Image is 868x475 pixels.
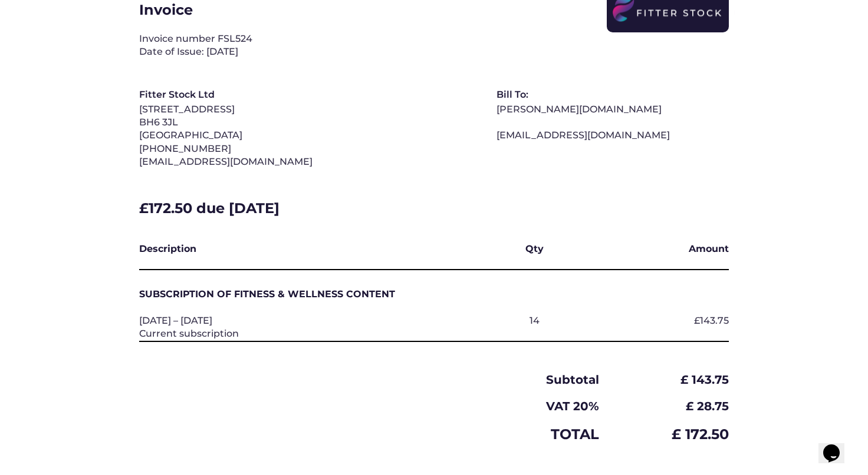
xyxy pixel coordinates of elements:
[139,314,458,341] div: [DATE] – [DATE] Current subscription
[139,288,395,303] div: SUBSCRIPTION OF FITNESS & WELLNESS CONTENT
[139,32,729,59] div: Invoice number FSL524 Date of Issue: [DATE]
[497,103,670,142] div: [PERSON_NAME][DOMAIN_NAME] [EMAIL_ADDRESS][DOMAIN_NAME]
[139,371,599,389] div: Subtotal
[139,424,599,451] div: TOTAL
[611,371,729,388] div: £ 143.75
[611,314,729,329] div: £143.75
[139,103,313,169] div: [STREET_ADDRESS] BH6 3JL [GEOGRAPHIC_DATA] [PHONE_NUMBER] [EMAIL_ADDRESS][DOMAIN_NAME]
[497,88,555,103] div: Bill To:
[139,243,458,269] div: Description
[611,424,729,444] div: £ 172.50
[475,314,593,341] div: 14
[611,243,729,269] div: Amount
[139,398,599,416] div: VAT 20%
[139,88,215,103] div: Fitter Stock Ltd
[611,398,729,414] div: £ 28.75
[139,198,729,225] div: £172.50 due [DATE]
[475,243,593,269] div: Qty
[818,428,856,463] iframe: chat widget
